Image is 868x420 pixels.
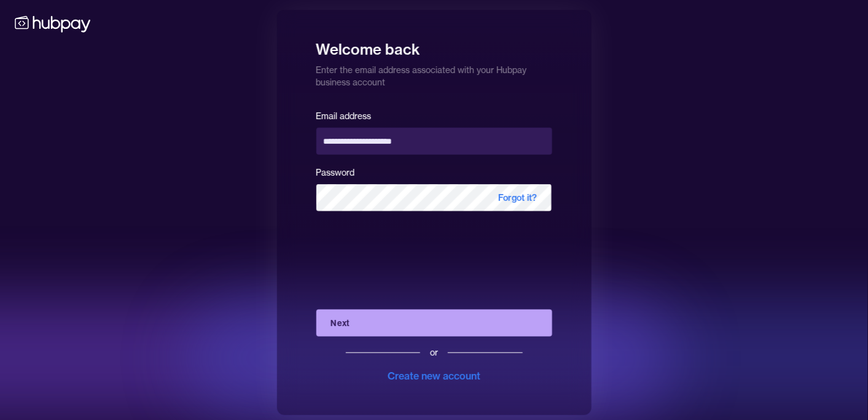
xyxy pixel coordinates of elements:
[316,167,355,178] label: Password
[430,346,438,359] div: or
[316,111,372,122] label: Email address
[316,309,552,336] button: Next
[316,59,552,88] p: Enter the email address associated with your Hubpay business account
[388,368,480,383] div: Create new account
[316,32,552,59] h1: Welcome back
[484,184,552,211] span: Forgot it?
